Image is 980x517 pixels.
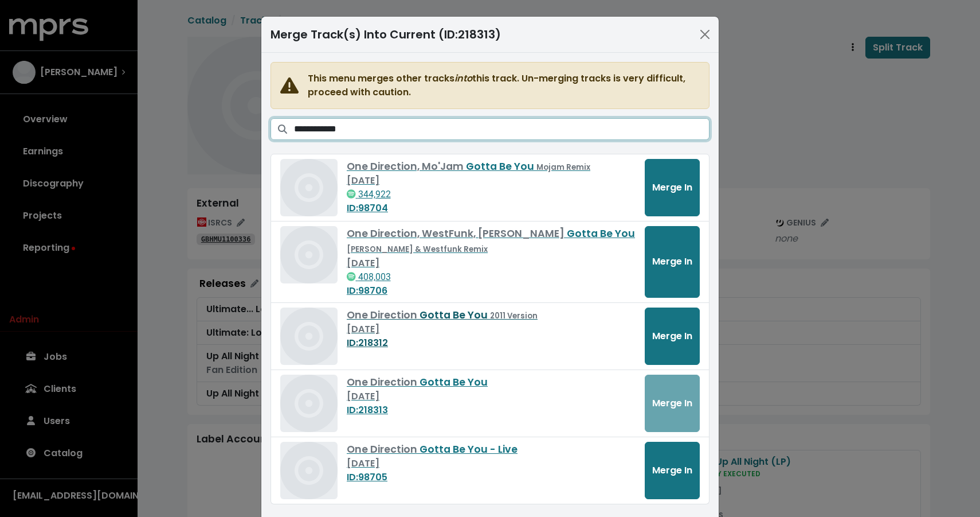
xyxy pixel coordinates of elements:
[652,255,692,268] span: Merge In
[645,442,700,499] button: Merge In
[280,308,338,365] img: Album art for this track
[347,284,636,298] div: ID: 98706
[645,226,700,298] button: Merge In
[347,270,636,284] div: 408,003
[347,188,636,201] div: 344,922
[347,308,420,322] span: One Direction
[347,471,636,484] div: ID: 98705
[454,72,472,85] i: into
[347,403,636,417] div: ID: 218313
[347,375,420,389] span: One Direction
[347,457,636,471] div: [DATE]
[347,256,636,270] div: [DATE]
[280,226,338,283] img: Album art for this track
[652,329,692,343] span: Merge In
[347,308,636,322] div: Gotta Be You
[347,160,466,173] span: One Direction, Mo'Jam
[645,308,700,365] button: Merge In
[280,442,338,499] img: Album art for this track
[645,159,700,216] button: Merge In
[536,162,590,173] small: Mojam Remix
[347,174,636,188] div: [DATE]
[294,118,709,140] input: Search tracks
[347,226,636,298] a: One Direction, WestFunk, [PERSON_NAME] Gotta Be You [PERSON_NAME] & Westfunk Remix[DATE] 408,003I...
[347,336,636,350] div: ID: 218312
[347,375,636,390] div: Gotta Be You
[347,244,488,255] small: [PERSON_NAME] & Westfunk Remix
[490,310,538,321] small: 2011 Version
[347,159,636,174] div: Gotta Be You
[347,442,636,484] a: One Direction Gotta Be You - Live[DATE]ID:98705
[347,390,636,403] div: [DATE]
[652,464,692,477] span: Merge In
[280,375,338,432] img: Album art for this track
[347,159,636,215] a: One Direction, Mo'Jam Gotta Be You Mojam Remix[DATE] 344,922ID:98704
[696,25,714,44] button: Close
[280,159,338,216] img: Album art for this track
[347,322,636,336] div: [DATE]
[347,442,636,457] div: Gotta Be You - Live
[652,181,692,194] span: Merge In
[347,375,636,417] a: One Direction Gotta Be You[DATE]ID:218313
[347,201,636,215] div: ID: 98704
[347,226,636,256] div: Gotta Be You
[347,227,567,240] span: One Direction, WestFunk, [PERSON_NAME]
[347,442,420,456] span: One Direction
[308,72,700,99] span: This menu merges other tracks this track. Un-merging tracks is very difficult, proceed with caution.
[347,308,636,350] a: One Direction Gotta Be You 2011 Version[DATE]ID:218312
[271,26,501,43] div: Merge Track(s) Into Current (ID: 218313 )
